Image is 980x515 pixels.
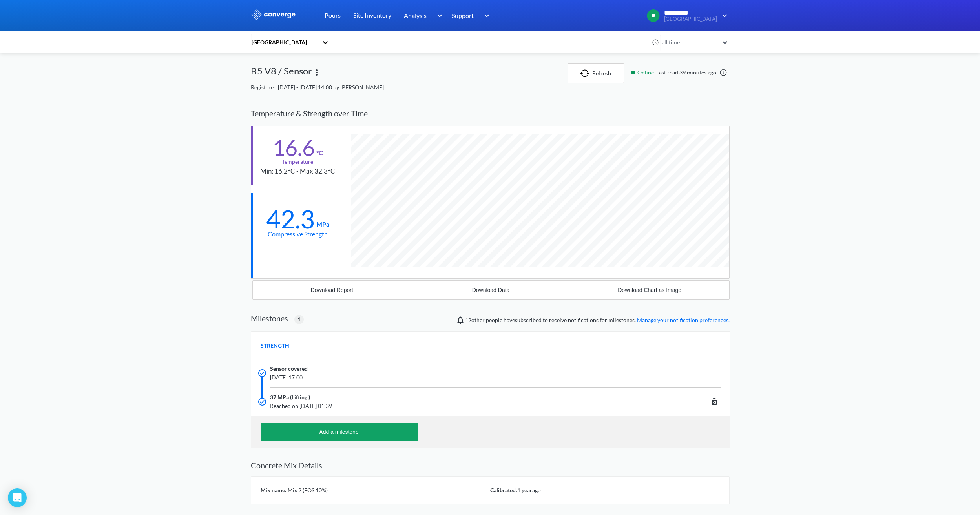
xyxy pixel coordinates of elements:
[456,316,465,325] img: notifications-icon.svg
[660,38,719,47] div: all time
[570,281,729,299] button: Download Chart as Image
[261,423,418,441] button: Add a milestone
[472,287,510,293] div: Download Data
[260,166,335,177] div: Min: 16.2°C - Max 32.3°C
[251,314,288,323] h2: Milestones
[580,69,592,77] img: icon-refresh.svg
[664,16,717,22] span: [GEOGRAPHIC_DATA]
[251,38,318,47] div: [GEOGRAPHIC_DATA]
[251,9,296,20] img: logo_ewhite.svg
[253,281,412,299] button: Download Report
[270,364,308,373] span: Sensor covered
[411,281,570,299] button: Download Data
[465,316,730,325] span: people have subscribed to receive notifications for milestones.
[627,68,730,77] div: Last read 39 minutes ago
[8,488,27,507] div: Open Intercom Messenger
[297,315,301,324] span: 1
[652,39,659,46] img: icon-clock.svg
[282,158,313,166] div: Temperature
[272,138,315,158] div: 16.6
[251,63,312,83] div: B5 V8 / Sensor
[717,11,730,20] img: downArrow.svg
[465,317,485,323] span: Jonathan Paul, Bailey Bright, Mircea Zagrean, Alaa Bouayed, Conor Owens, Liliana Cortina, Cyrene ...
[479,11,492,20] img: downArrow.svg
[268,229,328,239] div: Compressive Strength
[517,487,541,493] span: 1 year ago
[287,487,328,493] span: Mix 2 (FOS 10%)
[261,341,289,350] span: STRENGTH
[490,487,517,493] span: Calibrated:
[251,84,384,91] span: Registered [DATE] - [DATE] 14:00 by [PERSON_NAME]
[270,402,626,410] span: Reached on [DATE] 01:39
[270,373,626,382] span: [DATE] 17:00
[452,11,474,20] span: Support
[432,11,444,20] img: downArrow.svg
[568,63,624,83] button: Refresh
[251,101,730,126] div: Temperature & Strength over Time
[251,461,730,470] h2: Concrete Mix Details
[270,393,310,402] span: 37 MPa (Lifting )
[618,287,681,293] div: Download Chart as Image
[311,287,353,293] div: Download Report
[637,317,730,323] a: Manage your notification preferences.
[266,209,315,229] div: 42.3
[312,68,321,77] img: more.svg
[637,68,656,77] span: Online
[404,11,427,20] span: Analysis
[261,487,287,493] span: Mix name:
